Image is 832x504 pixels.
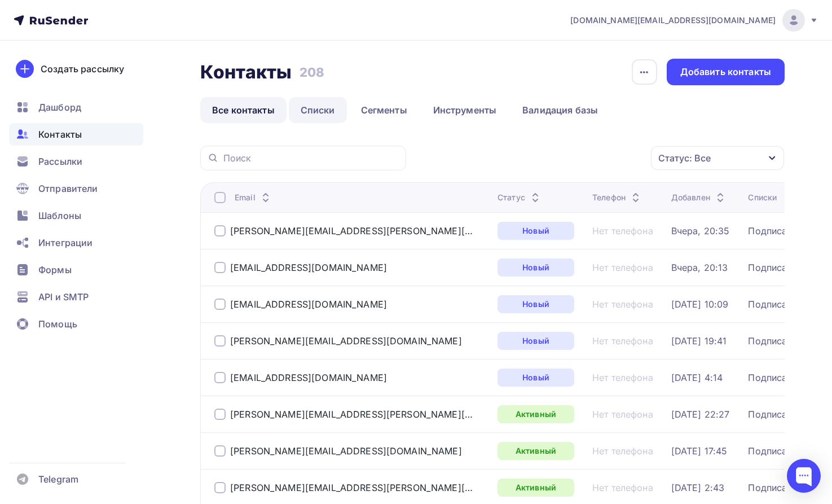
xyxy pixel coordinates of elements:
[230,409,473,420] a: [PERSON_NAME][EMAIL_ADDRESS][PERSON_NAME][DOMAIN_NAME]
[230,262,387,273] a: [EMAIL_ADDRESS][DOMAIN_NAME]
[300,64,324,80] h3: 208
[289,97,347,123] a: Списки
[38,128,82,141] span: Контакты
[9,96,143,119] a: Дашборд
[498,405,574,423] a: Активный
[230,335,462,347] a: [PERSON_NAME][EMAIL_ADDRESS][DOMAIN_NAME]
[41,62,124,76] div: Создать рассылку
[650,146,785,170] button: Статус: Все
[671,372,723,383] a: [DATE] 4:14
[510,97,610,123] a: Валидация базы
[592,225,653,236] a: Нет телефона
[38,209,81,222] span: Шаблоны
[671,299,729,310] a: [DATE] 10:09
[671,445,728,457] a: [DATE] 17:45
[570,15,776,26] span: [DOMAIN_NAME][EMAIL_ADDRESS][DOMAIN_NAME]
[38,317,77,331] span: Помощь
[9,258,143,281] a: Формы
[9,150,143,173] a: Рассылки
[38,263,72,277] span: Формы
[349,97,419,123] a: Сегменты
[498,295,574,313] a: Новый
[592,445,653,457] a: Нет телефона
[592,409,653,420] a: Нет телефона
[592,482,653,493] a: Нет телефона
[9,204,143,227] a: Шаблоны
[570,9,818,32] a: [DOMAIN_NAME][EMAIL_ADDRESS][DOMAIN_NAME]
[200,97,287,123] a: Все контакты
[671,262,728,273] a: Вчера, 20:13
[592,335,653,347] a: Нет телефона
[498,332,574,350] a: Новый
[671,192,727,203] div: Добавлен
[38,290,89,304] span: API и SMTP
[230,445,462,457] a: [PERSON_NAME][EMAIL_ADDRESS][DOMAIN_NAME]
[38,472,78,486] span: Telegram
[658,151,711,165] div: Статус: Все
[223,152,399,164] input: Поиск
[230,482,473,493] a: [PERSON_NAME][EMAIL_ADDRESS][PERSON_NAME][DOMAIN_NAME]
[498,369,574,387] a: Новый
[498,479,574,497] a: Активный
[38,236,93,249] span: Интеграции
[671,335,727,347] a: [DATE] 19:41
[671,482,725,493] a: [DATE] 2:43
[592,192,642,203] div: Телефон
[671,225,730,236] a: Вчера, 20:35
[200,61,292,84] h2: Контакты
[671,409,730,420] a: [DATE] 22:27
[592,299,653,310] a: Нет телефона
[230,225,473,236] a: [PERSON_NAME][EMAIL_ADDRESS][PERSON_NAME][DOMAIN_NAME]
[421,97,509,123] a: Инструменты
[38,100,81,114] span: Дашборд
[498,192,542,203] div: Статус
[592,262,653,273] a: Нет телефона
[9,123,143,146] a: Контакты
[38,182,98,195] span: Отправители
[680,65,771,78] div: Добавить контакты
[235,192,272,203] div: Email
[498,222,574,240] a: Новый
[9,177,143,200] a: Отправители
[592,372,653,383] a: Нет телефона
[230,299,387,310] a: [EMAIL_ADDRESS][DOMAIN_NAME]
[498,442,574,460] a: Активный
[748,192,777,203] div: Списки
[230,372,387,383] a: [EMAIL_ADDRESS][DOMAIN_NAME]
[38,155,82,168] span: Рассылки
[498,258,574,277] a: Новый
